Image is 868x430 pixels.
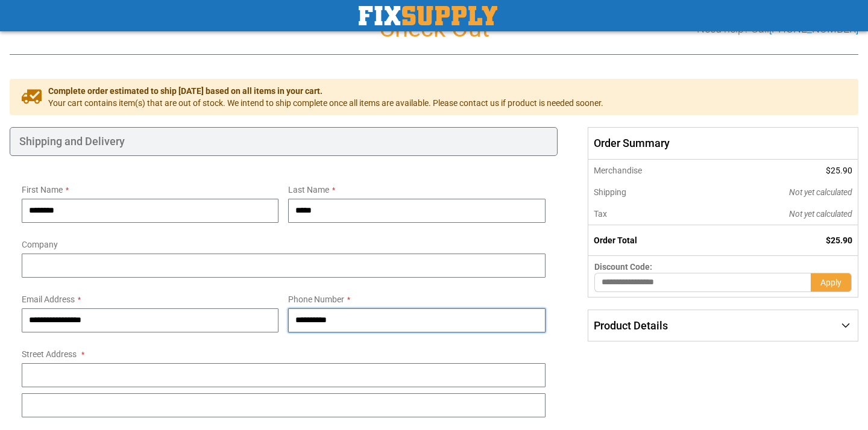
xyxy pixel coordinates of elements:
span: $25.90 [826,166,852,175]
span: Complete order estimated to ship [DATE] based on all items in your cart. [48,85,603,97]
span: Phone Number [288,294,344,304]
span: Street Address [22,349,77,359]
span: Product Details [594,319,668,332]
span: Shipping [594,187,626,197]
span: Order Summary [588,127,858,160]
span: Company [22,240,58,249]
span: $25.90 [826,235,852,245]
h3: Need help? Call [697,23,858,35]
th: Tax [588,203,708,225]
span: Apply [820,278,841,287]
span: Not yet calculated [789,187,852,197]
div: Shipping and Delivery [10,127,558,156]
span: Not yet calculated [789,209,852,219]
img: Fix Industrial Supply [359,6,497,25]
span: First Name [22,185,63,195]
a: store logo [359,6,497,25]
span: Last Name [288,185,329,195]
strong: Order Total [594,235,637,245]
span: Discount Code: [594,262,652,272]
button: Apply [811,273,852,292]
th: Merchandise [588,160,708,181]
a: [PHONE_NUMBER] [769,22,858,35]
span: Your cart contains item(s) that are out of stock. We intend to ship complete once all items are a... [48,97,603,109]
span: Email Address [22,294,75,304]
h1: Check Out [10,16,858,42]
